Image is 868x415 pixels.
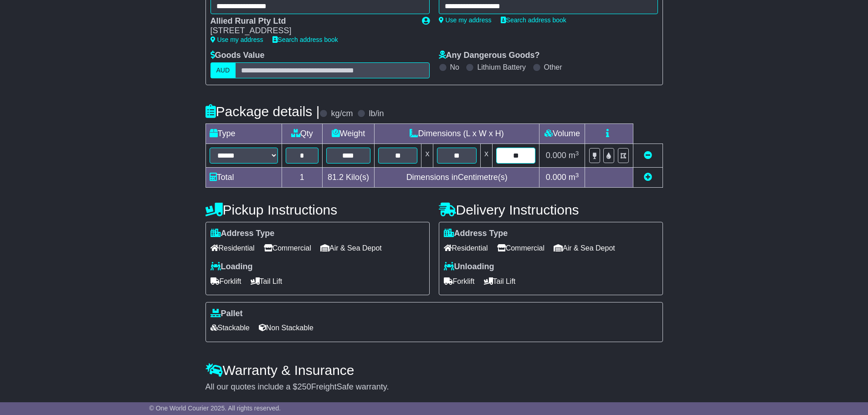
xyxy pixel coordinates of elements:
span: Stackable [211,321,250,335]
span: 250 [298,382,311,391]
label: No [450,63,459,72]
span: © One World Courier 2025. All rights reserved. [149,405,281,412]
h4: Package details | [205,104,320,119]
a: Remove this item [644,151,652,160]
span: Commercial [264,241,311,255]
div: All our quotes include a $ FreightSafe warranty. [205,382,663,392]
span: Commercial [497,241,544,255]
label: Address Type [211,229,275,239]
td: 1 [282,168,322,188]
span: 0.000 [546,173,566,182]
span: 0.000 [546,151,566,160]
td: Weight [322,124,374,144]
a: Use my address [211,36,263,43]
td: Total [205,168,282,188]
td: Volume [539,124,585,144]
span: Residential [444,241,488,255]
span: m [569,151,579,160]
label: lb/in [369,109,384,119]
label: AUD [211,62,236,78]
span: Air & Sea Depot [320,241,382,255]
label: Address Type [444,229,508,239]
label: Lithium Battery [477,63,526,72]
sup: 3 [575,150,579,157]
label: Any Dangerous Goods? [439,51,540,61]
h4: Delivery Instructions [439,202,663,217]
div: [STREET_ADDRESS] [211,26,413,36]
a: Search address book [501,16,566,24]
td: Type [205,124,282,144]
label: kg/cm [331,109,353,119]
label: Pallet [211,309,243,319]
span: Forklift [211,274,241,288]
td: x [421,144,433,168]
span: 81.2 [328,173,344,182]
sup: 3 [575,172,579,179]
td: Dimensions (L x W x H) [374,124,539,144]
span: Tail Lift [484,274,516,288]
span: Air & Sea Depot [554,241,615,255]
div: Allied Rural Pty Ltd [211,16,413,26]
a: Search address book [272,36,338,43]
h4: Warranty & Insurance [205,363,663,378]
td: Dimensions in Centimetre(s) [374,168,539,188]
h4: Pickup Instructions [205,202,430,217]
span: Forklift [444,274,475,288]
span: Non Stackable [259,321,313,335]
label: Goods Value [211,51,265,61]
label: Unloading [444,262,494,272]
label: Loading [211,262,253,272]
label: Other [544,63,562,72]
a: Add new item [644,173,652,182]
span: m [569,173,579,182]
td: Kilo(s) [322,168,374,188]
td: x [480,144,492,168]
span: Residential [211,241,255,255]
a: Use my address [439,16,492,24]
td: Qty [282,124,322,144]
span: Tail Lift [251,274,282,288]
